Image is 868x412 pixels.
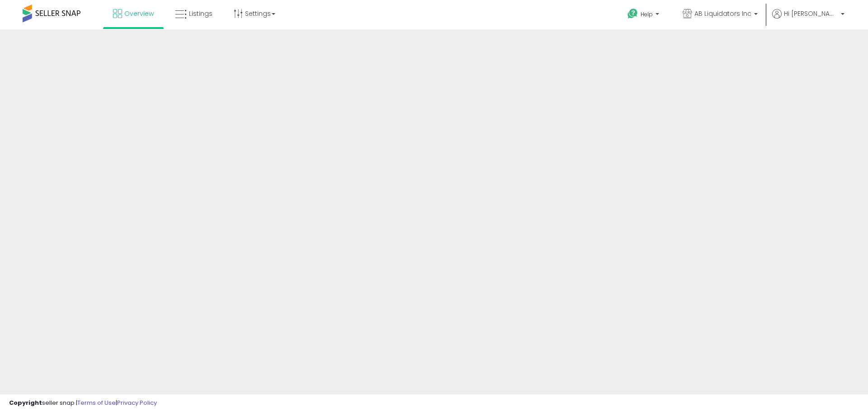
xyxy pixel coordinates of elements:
[620,1,668,29] a: Help
[9,399,157,407] div: seller snap | |
[117,398,157,407] a: Privacy Policy
[772,9,844,29] a: Hi [PERSON_NAME]
[77,398,116,407] a: Terms of Use
[9,398,42,407] strong: Copyright
[189,9,212,18] span: Listings
[694,9,751,18] span: AB Liquidators Inc
[641,10,653,18] span: Help
[627,8,638,19] i: Get Help
[784,9,838,18] span: Hi [PERSON_NAME]
[124,9,154,18] span: Overview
